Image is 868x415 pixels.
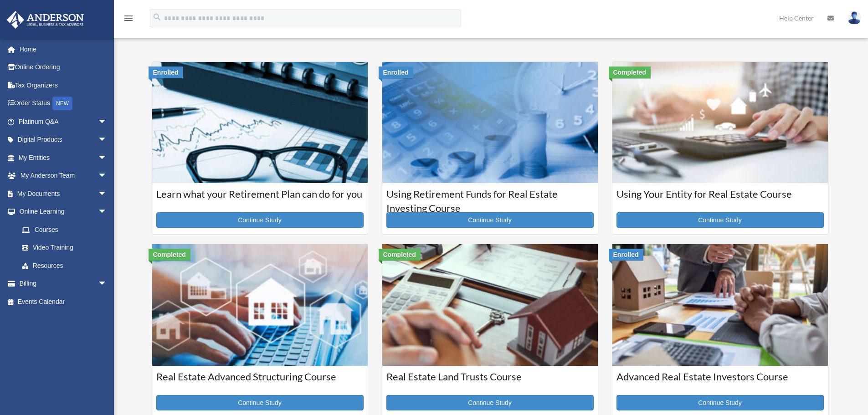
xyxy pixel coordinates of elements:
span: arrow_drop_down [98,203,116,221]
a: menu [123,16,134,24]
span: arrow_drop_down [98,275,116,293]
h3: Advanced Real Estate Investors Course [616,370,824,393]
img: User Pic [847,11,861,25]
span: arrow_drop_down [98,149,116,167]
span: arrow_drop_down [98,167,116,185]
a: Online Ordering [6,58,121,77]
a: Continue Study [386,212,594,228]
h3: Real Estate Advanced Structuring Course [156,370,364,393]
div: Completed [609,67,651,78]
a: Events Calendar [6,292,121,311]
i: menu [123,13,134,24]
a: My Entitiesarrow_drop_down [6,149,121,167]
a: Continue Study [616,395,824,410]
a: Billingarrow_drop_down [6,275,121,293]
div: NEW [52,97,72,110]
h3: Using Your Entity for Real Estate Course [616,187,824,210]
a: Platinum Q&Aarrow_drop_down [6,113,121,131]
a: My Anderson Teamarrow_drop_down [6,167,121,185]
a: Digital Productsarrow_drop_down [6,131,121,149]
h3: Using Retirement Funds for Real Estate Investing Course [386,187,594,210]
a: Continue Study [156,212,364,228]
span: arrow_drop_down [98,184,116,203]
a: Courses [13,220,116,239]
div: Enrolled [609,249,643,261]
span: arrow_drop_down [98,131,116,149]
i: search [152,12,162,22]
a: My Documentsarrow_drop_down [6,184,121,203]
a: Order StatusNEW [6,94,121,113]
a: Online Learningarrow_drop_down [6,203,121,221]
a: Continue Study [386,395,594,410]
div: Completed [149,249,190,261]
a: Tax Organizers [6,76,121,94]
h3: Learn what your Retirement Plan can do for you [156,187,364,210]
a: Continue Study [156,395,364,410]
span: arrow_drop_down [98,113,116,131]
h3: Real Estate Land Trusts Course [386,370,594,393]
a: Continue Study [616,212,824,228]
img: Anderson Advisors Platinum Portal [4,11,87,29]
a: Video Training [13,239,121,257]
div: Enrolled [149,67,183,78]
div: Enrolled [379,67,413,78]
a: Home [6,40,121,58]
a: Resources [13,256,121,275]
div: Completed [379,249,421,261]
